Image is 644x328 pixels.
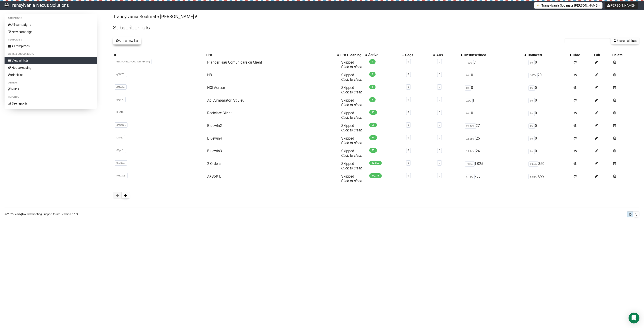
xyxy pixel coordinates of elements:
div: Hide [573,53,592,57]
div: Open Intercom Messenger [629,313,639,323]
th: ARs: No sort applied, activate to apply an ascending sort [435,52,463,58]
span: G0prC.. [115,148,126,153]
span: 25.25% [465,136,476,141]
td: 899 [527,172,572,185]
div: Bounced [528,53,567,57]
div: Edit [594,53,610,57]
a: Click to clean [341,90,362,94]
a: Ag Cumparatori Stiu eu [207,98,244,102]
td: 0 [527,109,572,122]
a: 0 [408,73,409,76]
a: Blacklist [5,71,97,78]
span: RJOHo.. [115,110,127,115]
a: Click to clean [341,166,362,170]
th: ID: No sort applied, sorting is disabled [113,52,205,58]
a: Transylvania Soulmate [PERSON_NAME] [113,14,197,19]
a: Click to clean [341,115,362,120]
a: Click to clean [341,153,362,158]
td: 0 [463,84,527,96]
td: 780 [463,172,527,185]
a: 0 [439,86,440,88]
img: 586cc6b7d8bc403f0c61b981d947c989 [5,3,9,7]
span: Skipped [341,111,362,120]
a: 2 Orders [207,162,221,166]
a: 0 [408,124,409,126]
a: 0 [408,98,409,101]
a: Housekeeping [5,64,97,71]
td: 0 [527,84,572,96]
td: 25 [463,134,527,147]
span: 4 [369,97,376,102]
th: Hide: No sort applied, sorting is disabled [572,52,593,58]
td: 0 [527,58,572,71]
img: 1.png [537,3,540,7]
span: 0 [369,59,376,64]
a: Click to clean [341,179,362,183]
a: HB1 [207,73,214,77]
td: 27 [463,122,527,134]
span: Skipped [341,136,362,145]
span: 5.92% [529,174,538,179]
span: 28.42% [465,124,476,129]
span: 0% [529,111,535,116]
th: Segs: No sort applied, activate to apply an ascending sort [404,52,436,58]
span: 24.24% [465,149,476,154]
span: 100% [529,73,538,78]
span: 0% [529,98,535,103]
a: 0 [408,162,409,164]
a: Click to clean [341,103,362,107]
span: Skipped [341,73,362,82]
a: Plangeri sau Comunicare cu Client [207,60,262,64]
a: Troubleshooting [22,213,42,216]
li: Others [5,80,97,86]
a: All templates [5,43,97,50]
th: Bounced: No sort applied, activate to apply an ascending sort [527,52,572,58]
td: 0 [527,147,572,160]
a: Sendy [14,213,21,216]
a: 0 [439,124,440,126]
td: 350 [527,160,572,172]
a: NOI Adrese [207,86,225,90]
a: All campaigns [5,21,97,28]
td: 20 [527,71,572,84]
a: 0 [439,73,440,76]
div: Delete [612,53,639,57]
span: 74 [369,135,377,140]
div: ID [114,53,204,57]
span: q8W75.. [115,72,127,77]
a: 0 [408,149,409,152]
li: Templates [5,37,97,43]
a: Bluewin3 [207,149,222,153]
a: 0 [439,162,440,164]
a: 0 [439,60,440,63]
a: 0 [439,98,440,101]
a: View all lists [5,57,97,64]
button: Search all lists [611,37,639,45]
div: Unsubscribed [464,53,522,57]
span: 14,278 [369,173,382,178]
button: [PERSON_NAME] [605,2,638,9]
td: 0 [527,122,572,134]
td: 0 [463,71,527,84]
td: 0 [463,109,527,122]
td: 1,025 [463,160,527,172]
span: 0% [529,124,535,129]
span: 5.18% [465,174,475,179]
div: Segs [405,53,431,57]
a: 0 [408,86,409,88]
th: Edit: No sort applied, sorting is disabled [593,52,611,58]
a: Click to clean [341,65,362,69]
span: 0% [465,73,471,78]
span: 0% [529,60,535,65]
li: Campaigns [5,16,97,21]
div: List Cleaning [340,53,363,57]
span: 0% [529,149,535,154]
span: Skipped [341,98,362,107]
th: Active: Ascending sort applied, activate to apply a descending sort [368,52,404,58]
span: 12,869 [369,161,382,165]
span: 0% [465,86,471,91]
span: 68 [369,123,377,127]
td: 24 [463,147,527,160]
a: Bluewin2 [207,124,222,128]
span: iyQnV.. [115,97,126,102]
